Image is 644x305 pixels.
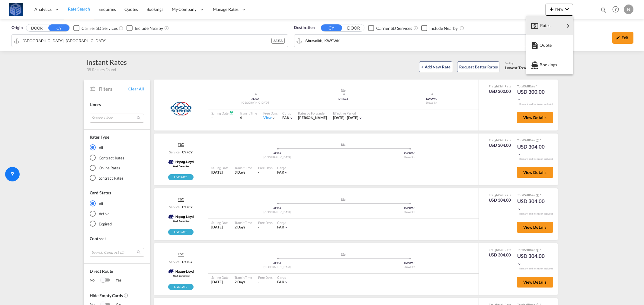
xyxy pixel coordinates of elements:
[540,39,546,51] span: Quote
[526,35,573,55] button: Quote
[531,57,568,72] div: Bookings
[564,22,572,30] md-icon: icon-chevron-right
[526,55,573,74] button: Bookings
[540,59,546,71] span: Bookings
[531,38,568,53] div: Quote
[540,20,547,32] span: Rates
